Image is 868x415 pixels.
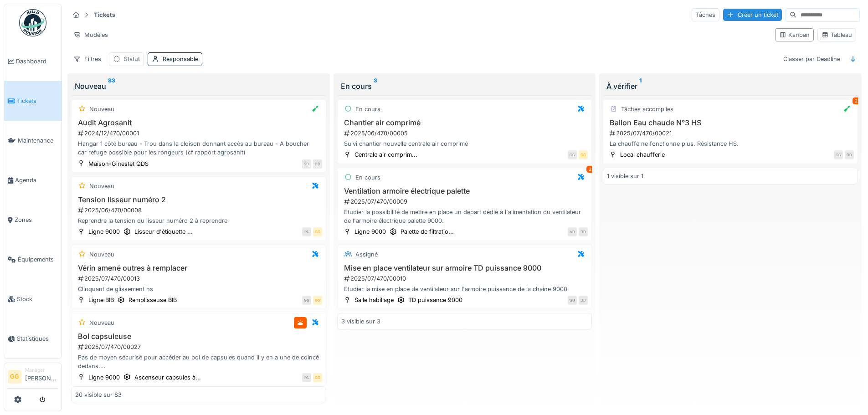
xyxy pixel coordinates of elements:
div: Nouveau [89,318,114,327]
div: 2025/07/470/00010 [343,274,588,283]
div: GG [834,150,843,159]
h3: Tension lisseur numéro 2 [75,195,322,204]
div: La chauffe ne fonctionne plus. Résistance HS. [607,139,854,148]
li: [PERSON_NAME] [25,367,58,386]
div: Statut [124,55,140,63]
div: Local chaufferie [620,150,665,159]
div: 2025/07/470/00027 [77,343,322,351]
sup: 1 [639,81,642,92]
div: TD puissance 9000 [408,296,462,304]
div: Ligne 9000 [88,227,120,236]
div: Palette de filtratio... [401,227,454,236]
a: Tickets [4,81,62,121]
div: Tâches [692,8,719,21]
div: 3 visible sur 3 [341,317,380,326]
h3: Vérin amené outres à remplacer [75,264,322,272]
div: GG [302,296,311,305]
div: ND [568,227,577,236]
div: Nouveau [75,81,323,92]
div: 2024/12/470/00001 [77,129,322,138]
span: Zones [15,215,58,224]
div: À vérifier [606,81,854,92]
div: Nouveau [89,105,114,113]
li: GG [8,370,21,384]
a: Zones [4,200,62,240]
div: GG [568,150,577,159]
span: Maintenance [18,136,58,145]
div: Nouveau [89,182,114,190]
a: Agenda [4,160,62,200]
div: 2 [853,97,860,104]
div: Tâches accomplies [621,105,673,113]
div: Pas de moyen sécurisé pour accéder au bol de capsules quand il y en a une de coincé dedans. (Mett... [75,353,322,370]
div: Etudier la possibilité de mettre en place un départ dédié à l'alimentation du ventilateur de l'ar... [341,208,588,225]
div: Suivi chantier nouvelle centrale air comprimé [341,139,588,148]
div: DD [579,227,588,236]
span: Stock [17,295,58,303]
div: Ligne 9000 [354,227,386,236]
div: Ascenseur capsules à... [134,373,201,382]
img: Badge_color-CXgf-gQk.svg [19,9,46,36]
div: Reprendre la tension du lisseur numéro 2 à reprendre [75,216,322,225]
h3: Ballon Eau chaude N°3 HS [607,118,854,127]
div: Lisseur d'étiquette ... [134,227,193,236]
div: Etudier la mise en place de ventilateur sur l'armoire puissance de la chaine 9000. [341,285,588,293]
div: Clinquant de glissement hs [75,285,322,293]
div: Responsable [163,55,198,63]
div: Salle habillage [354,296,394,304]
a: Stock [4,279,62,319]
div: 20 visible sur 83 [75,390,122,399]
span: Tickets [17,97,58,105]
div: 2 [586,166,594,173]
div: En cours [355,173,380,182]
div: 2025/06/470/00008 [77,206,322,215]
a: Statistiques [4,319,62,359]
div: PA [302,227,311,236]
div: 2025/07/470/00009 [343,197,588,206]
div: DD [313,159,322,169]
div: PA [302,373,311,382]
div: GG [313,227,322,236]
div: DD [579,296,588,305]
div: DD [845,150,854,159]
div: GG [313,373,322,382]
div: Maison-Ginestet QDS [88,159,149,168]
div: 1 visible sur 1 [607,172,643,180]
div: 2025/06/470/00005 [343,129,588,138]
div: SD [302,159,311,169]
a: Dashboard [4,41,62,81]
div: Nouveau [89,250,114,259]
div: 2025/07/470/00021 [609,129,854,138]
div: 2025/07/470/00013 [77,274,322,283]
div: Créer un ticket [723,9,782,21]
div: En cours [355,105,380,113]
sup: 3 [374,81,377,92]
div: Ligne BIB [88,296,114,304]
div: Kanban [779,31,810,39]
div: Remplisseuse BIB [128,296,177,304]
a: Maintenance [4,121,62,160]
div: Ligne 9000 [88,373,120,382]
div: Classer par Deadline [779,52,844,66]
div: Manager [25,367,58,374]
span: Dashboard [16,57,58,66]
h3: Mise en place ventilateur sur armoire TD puissance 9000 [341,264,588,272]
a: Équipements [4,240,62,279]
div: GG [579,150,588,159]
div: GG [313,296,322,305]
div: Assigné [355,250,378,259]
h3: Chantier air comprimé [341,118,588,127]
div: Filtres [69,52,105,66]
div: Tableau [822,31,852,39]
h3: Bol capsuleuse [75,332,322,341]
sup: 83 [108,81,115,92]
h3: Ventilation armoire électrique palette [341,187,588,195]
span: Statistiques [17,334,58,343]
div: Centrale air comprim... [354,150,417,159]
strong: Tickets [90,10,119,19]
div: GG [568,296,577,305]
span: Équipements [18,255,58,264]
h3: Audit Agrosanit [75,118,322,127]
div: En cours [341,81,589,92]
div: Modèles [69,28,112,41]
